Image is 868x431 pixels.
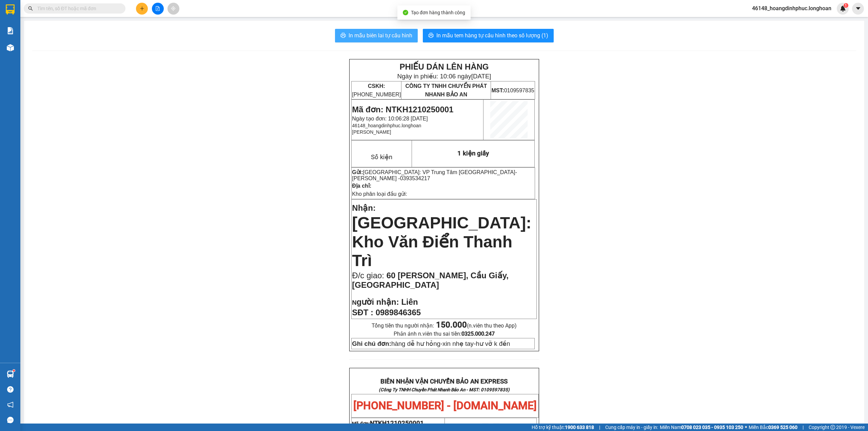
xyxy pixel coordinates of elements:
[335,29,418,42] button: printerIn mẫu biên lai tự cấu hình
[349,31,412,40] span: In mẫu biên lai tự cấu hình
[152,3,164,15] button: file-add
[371,153,392,161] span: Số kiện
[840,5,846,12] img: icon-new-feature
[461,331,495,337] strong: 0325.000.247
[749,424,797,431] span: Miền Bắc
[352,175,430,181] span: [PERSON_NAME] -
[363,169,515,175] span: [GEOGRAPHIC_DATA]: VP Trung Tâm [GEOGRAPHIC_DATA]
[401,297,418,306] span: Liên
[681,425,743,430] strong: 0708 023 035 - 0935 103 250
[436,320,467,330] strong: 150.000
[852,3,864,15] button: caret-down
[136,3,148,15] button: plus
[3,41,104,50] span: Mã đơn: NTKH1110250001
[532,424,594,431] span: Hỗ trợ kỹ thuật:
[7,371,14,378] img: warehouse-icon
[352,169,517,181] span: -
[13,370,15,372] sup: 1
[436,31,548,40] span: In mẫu tem hàng tự cấu hình theo số lượng (1)
[37,5,117,12] input: Tìm tên, số ĐT hoặc mã đơn
[7,27,14,34] img: solution-icon
[370,419,424,427] span: NTKH1210250001
[19,23,36,29] strong: CSKH:
[340,33,346,39] span: printer
[352,116,428,121] span: Ngày tạo đơn: 10:06:28 [DATE]
[803,424,804,431] span: |
[844,3,848,8] sup: 1
[352,183,371,189] strong: Địa chỉ:
[352,340,510,347] span: hàng dễ hư hỏng-xin nhẹ tay-hư vỡ k đền
[7,386,14,393] span: question-circle
[171,6,176,11] span: aim
[376,308,421,317] span: 0989846365
[352,169,363,175] strong: Gửi:
[54,23,135,35] span: CÔNG TY TNHH CHUYỂN PHÁT NHANH BẢO AN
[352,123,421,128] span: 46148_hoangdinhphuc.longhoan
[48,3,137,12] strong: PHIẾU DÁN LÊN HÀNG
[399,62,489,71] strong: PHIẾU DÁN LÊN HÀNG
[352,191,407,197] span: Kho phân loại đầu gửi:
[380,378,508,385] strong: BIÊN NHẬN VẬN CHUYỂN BẢO AN EXPRESS
[352,129,391,135] span: [PERSON_NAME]
[491,88,534,93] span: 0109597835
[352,271,509,289] span: 60 [PERSON_NAME], Cầu Giấy, [GEOGRAPHIC_DATA]
[403,10,408,15] span: check-circle
[357,297,399,306] span: gười nhận:
[747,4,837,13] span: 46148_hoangdinhphuc.longhoan
[167,3,179,15] button: aim
[352,271,386,280] span: Đ/c giao:
[830,425,835,430] span: copyright
[379,387,510,392] strong: (Công Ty TNHH Chuyển Phát Nhanh Bảo An - MST: 0109597835)
[605,424,658,431] span: Cung cấp máy in - giấy in:
[660,424,743,431] span: Miền Nam
[411,10,465,15] span: Tạo đơn hàng thành công
[397,73,491,80] span: Ngày in phiếu: 10:06 ngày
[745,426,747,429] span: ⚪️
[6,4,15,15] img: logo-vxr
[352,203,376,212] span: Nhận:
[565,425,594,430] strong: 1900 633 818
[436,322,517,329] span: (n.viên thu theo App)
[471,73,491,80] span: [DATE]
[28,6,33,11] span: search
[768,425,797,430] strong: 0369 525 060
[352,299,399,306] strong: N
[352,83,401,97] span: [PHONE_NUMBER]
[7,401,14,408] span: notification
[845,3,847,8] span: 1
[7,44,14,51] img: warehouse-icon
[45,14,139,21] span: Ngày in phiếu: 14:51 ngày
[400,175,430,181] span: 0393534217
[599,424,600,431] span: |
[352,308,373,317] strong: SĐT :
[491,88,504,93] strong: MST:
[428,33,434,39] span: printer
[423,29,554,42] button: printerIn mẫu tem hàng tự cấu hình theo số lượng (1)
[7,417,14,423] span: message
[155,6,160,11] span: file-add
[140,6,144,11] span: plus
[352,340,391,347] strong: Ghi chú đơn:
[3,23,52,35] span: [PHONE_NUMBER]
[368,83,385,89] strong: CSKH:
[855,5,861,12] span: caret-down
[352,105,453,114] span: Mã đơn: NTKH1210250001
[352,421,424,426] span: Mã đơn:
[372,322,517,329] span: Tổng tiền thu người nhận:
[352,214,531,269] span: [GEOGRAPHIC_DATA]: Kho Văn Điển Thanh Trì
[394,331,495,337] span: Phản ánh n.viên thu sai tiền:
[353,399,537,412] span: [PHONE_NUMBER] - [DOMAIN_NAME]
[405,83,487,97] span: CÔNG TY TNHH CHUYỂN PHÁT NHANH BẢO AN
[457,150,489,157] span: 1 kiện giấy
